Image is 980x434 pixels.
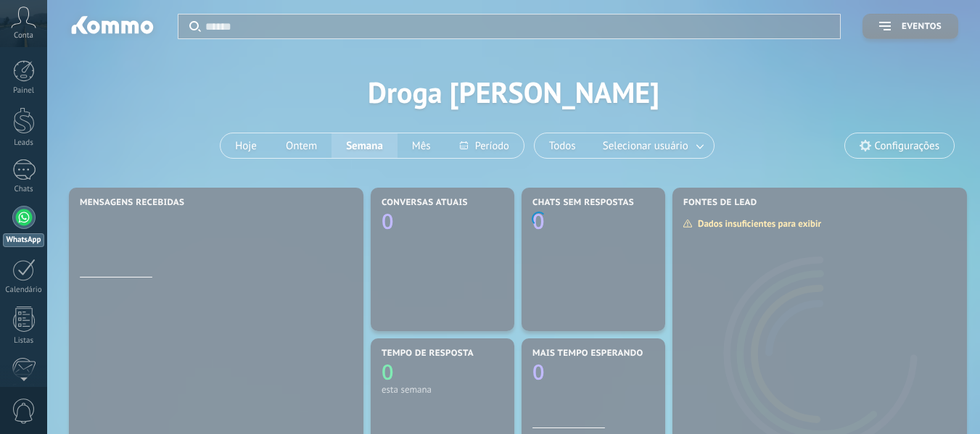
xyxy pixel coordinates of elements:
[3,233,44,247] div: WhatsApp
[3,285,45,295] div: Calendário
[3,86,45,96] div: Painel
[3,138,45,148] div: Leads
[14,31,33,41] span: Conta
[3,336,45,346] div: Listas
[3,185,45,194] div: Chats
